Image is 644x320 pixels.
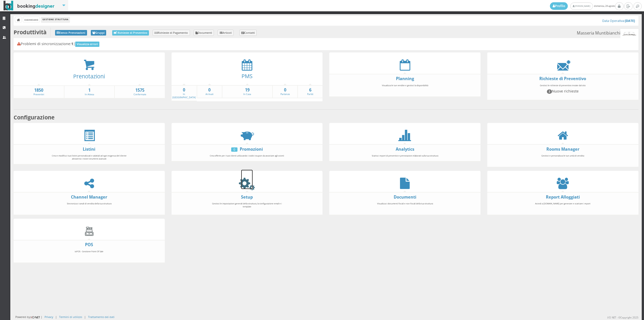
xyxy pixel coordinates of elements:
a: Trattamento dei dati [88,315,114,319]
strong: 1 [64,87,114,93]
a: Richieste di Preventivo [112,30,149,36]
a: Promozioni [240,146,263,152]
a: POS [85,242,93,247]
div: Accedi a [DOMAIN_NAME] per generare e scaricare i report [522,200,603,213]
a: Profilo [550,2,568,10]
a: Privacy [45,315,53,319]
a: 1In Attesa [64,87,114,96]
a: 19In Casa [222,87,272,96]
a: 6Partiti [298,87,323,96]
a: 0In [GEOGRAPHIC_DATA] [172,87,197,99]
a: Richieste di Preventivo [539,76,586,81]
strong: 0 [172,87,197,93]
h4: Nuove richieste [524,89,601,93]
a: Contatti [239,30,257,36]
div: | [84,315,86,319]
strong: 0 [197,87,222,93]
span: 2 [547,89,552,93]
a: Prenotazioni [73,73,105,80]
a: Data Operativa:[DATE] [602,19,635,23]
div: Gestisci le impostazioni generali della struttura, la configurazione email e i template [206,200,288,213]
img: cash-register.gif [84,226,95,237]
a: Report Alloggiati [546,194,580,200]
a: Rooms Manager [546,146,579,152]
a: 1575Confermate [115,87,165,96]
strong: 19 [222,87,272,93]
div: Crea e modifica i tuoi listini personalizzati e adattali ad ogni esigenza del cliente attraverso ... [48,152,130,162]
div: Powered by | [15,315,42,319]
div: Crea offerte per i tuoi clienti utilizzando i codici coupon da associare agli sconti [206,152,288,159]
a: Planning [396,76,414,81]
a: Dashboard [23,17,39,22]
a: 0Arrivati [197,87,222,96]
h4: Problemi di sincronizzazione: | [17,42,635,47]
div: Scarica i report di preventivi e prenotazioni elaborati sulla tua struttura [364,152,446,159]
b: 1 [71,41,73,46]
img: 56db488bc92111ef969d06d5a9c234c7.png [620,29,638,38]
b: Produttività [14,28,47,36]
a: Documenti [394,194,416,200]
a: Documenti [194,30,214,36]
div: | [55,315,57,319]
span: domenica, 24 agosto [550,2,615,10]
div: ioPOS - Gestione Point Of Sale [48,248,130,261]
a: Channel Manager [71,194,107,200]
a: Termini di utilizzo [59,315,82,319]
small: Masseria Muntibianchi [577,29,638,38]
a: Listini [83,146,95,152]
div: Visualizza i documenti fiscali e non fiscali della tua struttura [364,200,446,213]
a: Elenco Prenotazioni [55,30,87,36]
div: Sincronizza i canali di vendita della tua struttura [48,200,130,213]
a: Analytics [396,146,414,152]
b: [DATE] [625,19,635,23]
a: Articoli [218,30,233,36]
a: Richieste di Pagamento [153,30,190,36]
a: Setup [241,194,253,200]
strong: 0 [273,87,297,93]
b: Configurazione [14,114,55,121]
strong: 6 [298,87,323,93]
strong: 1850 [14,87,64,93]
div: Gestisci e personalizza le tue unità di vendita [522,152,603,165]
img: BookingDesigner.com [4,1,55,11]
li: Gestione Struttura [41,17,69,22]
strong: 1575 [115,87,165,93]
a: PMS [242,72,253,80]
a: Visualizza errori [75,42,100,47]
a: 0Partenze [273,87,297,96]
a: Gruppi [91,30,106,36]
div: 0 [231,147,237,152]
div: Gestisci le richieste di preventivo inviate dal sito [522,82,603,98]
div: Visualizza le tue vendite e gestisci la disponibilità [364,82,446,95]
a: [PERSON_NAME] [570,3,593,10]
a: 1850Preventivi [14,87,64,96]
img: ionet_small_logo.png [30,315,41,319]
